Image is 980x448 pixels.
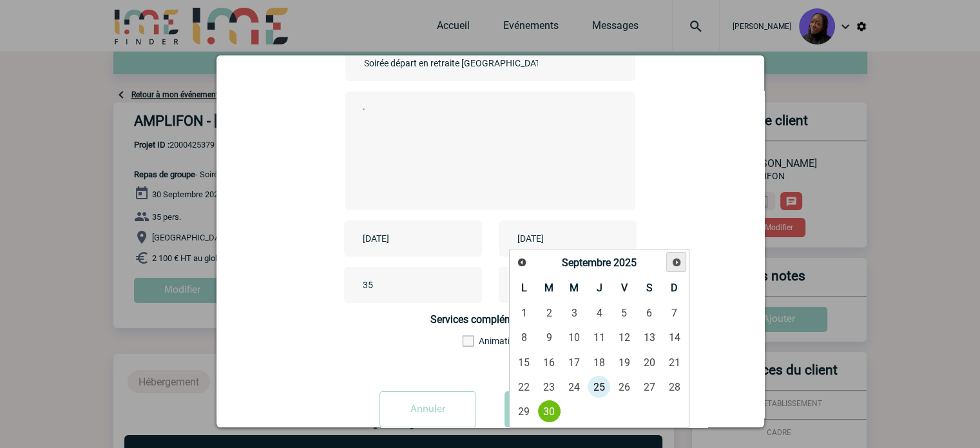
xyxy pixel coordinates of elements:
a: 15 [512,351,536,374]
a: 22 [512,375,536,398]
a: 13 [637,326,661,349]
a: 19 [612,351,636,374]
a: 11 [587,326,611,349]
span: Samedi [646,282,653,294]
a: 14 [662,326,686,349]
input: Date de début [360,230,448,247]
a: 9 [537,326,561,349]
span: Dimanche [671,282,678,294]
a: 28 [662,375,686,398]
a: 7 [662,302,686,325]
span: Vendredi [621,282,628,294]
span: Suivant [671,257,682,268]
a: 8 [512,326,536,349]
label: Animations [463,336,533,346]
button: Valider [504,391,601,427]
a: Suivant [666,252,686,272]
a: 1 [512,302,536,325]
span: Mardi [544,282,553,294]
a: 18 [587,351,611,374]
a: 10 [562,326,586,349]
a: Précédent [513,253,532,271]
a: 25 [587,375,611,398]
a: 27 [637,375,661,398]
a: 12 [612,326,636,349]
span: Lundi [521,282,527,294]
span: 2025 [613,257,637,269]
span: Jeudi [596,282,602,294]
a: 23 [537,375,561,398]
input: Annuler [380,391,476,427]
input: Nombre de participants [360,277,481,293]
a: 2 [537,302,561,325]
a: 21 [662,351,686,374]
span: Précédent [517,257,527,268]
a: 6 [637,302,661,325]
a: 29 [512,400,536,423]
a: 30 [537,400,561,423]
a: 20 [637,351,661,374]
input: Date de fin [514,230,603,247]
h4: Services complémentaires [345,313,635,326]
textarea: REPORT DATE INCONNUE [360,98,614,201]
span: Mercredi [570,282,579,294]
a: 16 [537,351,561,374]
input: Nom de l'événement [361,55,541,72]
a: 3 [562,302,586,325]
a: 24 [562,375,586,398]
a: 5 [612,302,636,325]
a: 17 [562,351,586,374]
a: 26 [612,375,636,398]
span: Septembre [562,257,611,269]
a: 4 [587,302,611,325]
